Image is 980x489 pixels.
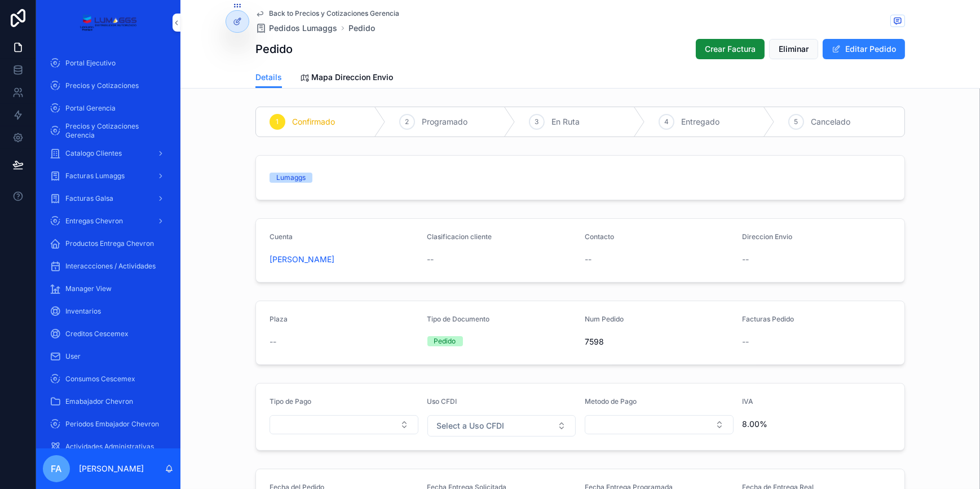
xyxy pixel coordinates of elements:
a: Productos Entrega Chevron [43,234,174,254]
a: Portal Gerencia [43,98,174,118]
span: Details [255,72,282,83]
span: Tipo de Documento [427,315,490,323]
a: Interaccciones / Actividades [43,256,174,276]
a: Mapa Direccion Envio [300,67,393,90]
span: Uso CFDI [427,397,457,406]
span: FA [51,462,62,475]
span: Clasificacion cliente [427,232,492,241]
span: -- [743,336,749,347]
span: Plaza [270,315,288,323]
div: Pedido [434,336,456,346]
span: Inventarios [65,307,101,316]
span: 7598 [585,336,734,347]
span: Select a Uso CFDI [437,420,505,431]
span: 8.00% [743,418,891,430]
span: Eliminar [779,43,809,55]
span: User [65,352,81,361]
span: Consumos Cescemex [65,375,135,384]
img: App logo [80,14,136,32]
span: Facturas Galsa [65,194,113,203]
span: -- [270,336,276,347]
a: Consumos Cescemex [43,369,174,389]
button: Select Button [427,415,576,437]
span: Entregas Chevron [65,217,123,226]
span: Cuenta [270,232,293,241]
a: Facturas Galsa [43,188,174,209]
div: scrollable content [36,45,180,448]
a: User [43,346,174,367]
span: Manager View [65,284,112,293]
span: 2 [405,117,409,126]
a: Catalogo Clientes [43,143,174,164]
button: Select Button [270,415,418,434]
h1: Pedido [255,41,293,57]
a: Precios y Cotizaciones [43,76,174,96]
span: Cancelado [811,116,850,127]
span: Facturas Pedido [743,315,794,323]
span: Direccion Envio [743,232,793,241]
a: Pedido [348,23,375,34]
span: 3 [535,117,539,126]
span: Actividades Administrativas [65,442,154,451]
a: Facturas Lumaggs [43,166,174,186]
span: Creditos Cescemex [65,329,129,338]
p: [PERSON_NAME] [79,463,144,474]
span: Num Pedido [585,315,624,323]
button: Select Button [585,415,734,434]
span: Precios y Cotizaciones [65,81,139,90]
button: Eliminar [769,39,818,59]
span: Emabajador Chevron [65,397,133,406]
a: Creditos Cescemex [43,324,174,344]
span: -- [743,254,749,265]
span: Back to Precios y Cotizaciones Gerencia [269,9,399,18]
span: En Ruta [551,116,580,127]
span: Pedidos Lumaggs [269,23,337,34]
span: Portal Ejecutivo [65,59,116,68]
a: Periodos Embajador Chevron [43,414,174,434]
span: 5 [794,117,798,126]
a: Actividades Administrativas [43,437,174,457]
div: Lumaggs [276,173,306,183]
span: IVA [743,397,754,406]
span: 1 [276,117,279,126]
span: Metodo de Pago [585,397,637,406]
span: Programado [422,116,467,127]
span: -- [427,254,434,265]
span: Tipo de Pago [270,397,311,406]
a: Precios y Cotizaciones Gerencia [43,121,174,141]
span: Facturas Lumaggs [65,171,125,180]
button: Editar Pedido [823,39,905,59]
span: Portal Gerencia [65,104,116,113]
a: Details [255,67,282,89]
span: Productos Entrega Chevron [65,239,154,248]
span: Contacto [585,232,614,241]
span: Precios y Cotizaciones Gerencia [65,122,162,140]
span: -- [585,254,591,265]
span: Periodos Embajador Chevron [65,420,159,429]
span: Interaccciones / Actividades [65,262,156,271]
span: Crear Factura [705,43,756,55]
a: [PERSON_NAME] [270,254,334,265]
a: Entregas Chevron [43,211,174,231]
span: Mapa Direccion Envio [311,72,393,83]
span: Catalogo Clientes [65,149,122,158]
span: Confirmado [292,116,335,127]
a: Back to Precios y Cotizaciones Gerencia [255,9,399,18]
a: Portal Ejecutivo [43,53,174,73]
a: Manager View [43,279,174,299]
button: Crear Factura [696,39,765,59]
a: Emabajador Chevron [43,391,174,412]
a: Inventarios [43,301,174,321]
span: 4 [664,117,669,126]
span: Entregado [681,116,719,127]
a: Pedidos Lumaggs [255,23,337,34]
